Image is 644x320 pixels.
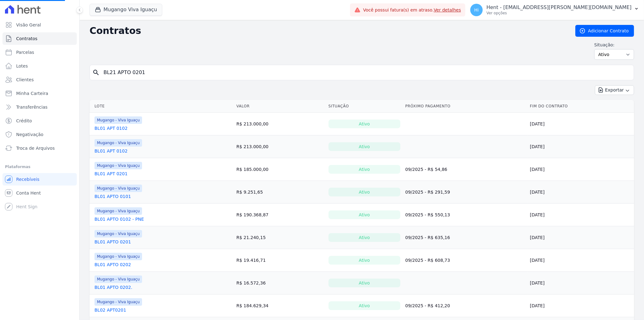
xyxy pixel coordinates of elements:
div: Ativo [329,120,400,128]
span: Negativação [16,131,44,138]
td: R$ 21.240,15 [234,226,326,249]
td: [DATE] [527,204,634,226]
a: 09/2025 - R$ 412,20 [405,303,450,308]
a: Transferências [2,101,77,113]
div: Ativo [329,233,400,242]
div: Ativo [329,165,400,174]
div: Ativo [329,142,400,151]
span: Lotes [16,63,28,69]
a: Adicionar Contrato [575,25,634,37]
td: R$ 184.629,34 [234,294,326,317]
button: Exportar [595,85,634,95]
a: 09/2025 - R$ 291,59 [405,190,450,195]
span: Clientes [16,77,34,83]
th: Fim do Contrato [527,100,634,113]
a: Troca de Arquivos [2,142,77,154]
input: Buscar por nome do lote [100,66,631,79]
a: Crédito [2,115,77,127]
a: BL01 APTO 0202. [94,284,132,290]
div: Ativo [329,301,400,310]
span: Você possui fatura(s) em atraso. [363,7,461,13]
i: search [92,69,100,76]
p: Hent - [EMAIL_ADDRESS][PERSON_NAME][DOMAIN_NAME] [486,4,632,11]
th: Próximo Pagamento [403,100,527,113]
span: Minha Carteira [16,90,48,96]
span: Mugango - Viva Iguaçu [94,116,142,124]
td: [DATE] [527,249,634,272]
td: [DATE] [527,226,634,249]
span: Transferências [16,104,48,110]
a: Parcelas [2,46,77,59]
a: BL01 APTO 0202 [94,261,131,268]
td: [DATE] [527,158,634,181]
a: Clientes [2,73,77,86]
td: [DATE] [527,294,634,317]
span: Mugango - Viva Iguaçu [94,230,142,238]
span: Mugango - Viva Iguaçu [94,185,142,192]
span: Contratos [16,35,37,42]
span: Recebíveis [16,176,39,182]
a: 09/2025 - R$ 608,73 [405,258,450,263]
a: BL01 APT 0201 [94,171,127,177]
span: Visão Geral [16,22,41,28]
div: Ativo [329,256,400,265]
a: Conta Hent [2,187,77,199]
h2: Contratos [90,25,565,36]
a: BL01 APT 0102 [94,125,127,131]
th: Lote [90,100,234,113]
div: Plataformas [5,163,74,171]
a: BL01 APTO 0201 [94,239,131,245]
a: 09/2025 - R$ 54,86 [405,167,447,172]
a: 09/2025 - R$ 635,16 [405,235,450,240]
td: R$ 19.416,71 [234,249,326,272]
div: Ativo [329,279,400,287]
span: Mugango - Viva Iguaçu [94,207,142,215]
a: BL01 APTO 0102 - PNE [94,216,144,222]
p: Ver opções [486,11,632,16]
td: [DATE] [527,272,634,294]
a: Lotes [2,60,77,72]
td: R$ 185.000,00 [234,158,326,181]
th: Situação [326,100,403,113]
a: Contratos [2,32,77,45]
a: 09/2025 - R$ 550,13 [405,212,450,217]
td: [DATE] [527,135,634,158]
a: BL01 APT 0102 [94,148,127,154]
span: Hi [474,8,479,12]
td: R$ 9.251,65 [234,181,326,204]
span: Conta Hent [16,190,41,196]
button: Hi Hent - [EMAIL_ADDRESS][PERSON_NAME][DOMAIN_NAME] Ver opções [465,1,644,19]
a: BL02 APT0201 [94,307,126,313]
span: Mugango - Viva Iguaçu [94,162,142,169]
th: Valor [234,100,326,113]
label: Situação: [594,42,634,48]
a: Ver detalhes [434,7,461,12]
span: Mugango - Viva Iguaçu [94,298,142,306]
td: [DATE] [527,181,634,204]
span: Crédito [16,118,32,124]
span: Parcelas [16,49,34,55]
td: R$ 16.572,36 [234,272,326,294]
td: R$ 190.368,87 [234,204,326,226]
td: R$ 213.000,00 [234,135,326,158]
span: Troca de Arquivos [16,145,55,151]
a: Negativação [2,128,77,141]
span: Mugango - Viva Iguaçu [94,253,142,260]
button: Mugango Viva Iguaçu [90,4,162,16]
div: Ativo [329,188,400,196]
span: Mugango - Viva Iguaçu [94,139,142,147]
a: Recebíveis [2,173,77,186]
span: Mugango - Viva Iguaçu [94,275,142,283]
td: R$ 213.000,00 [234,113,326,135]
td: [DATE] [527,113,634,135]
div: Ativo [329,210,400,219]
a: BL01 APTO 0101 [94,193,131,200]
a: Visão Geral [2,19,77,31]
a: Minha Carteira [2,87,77,100]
